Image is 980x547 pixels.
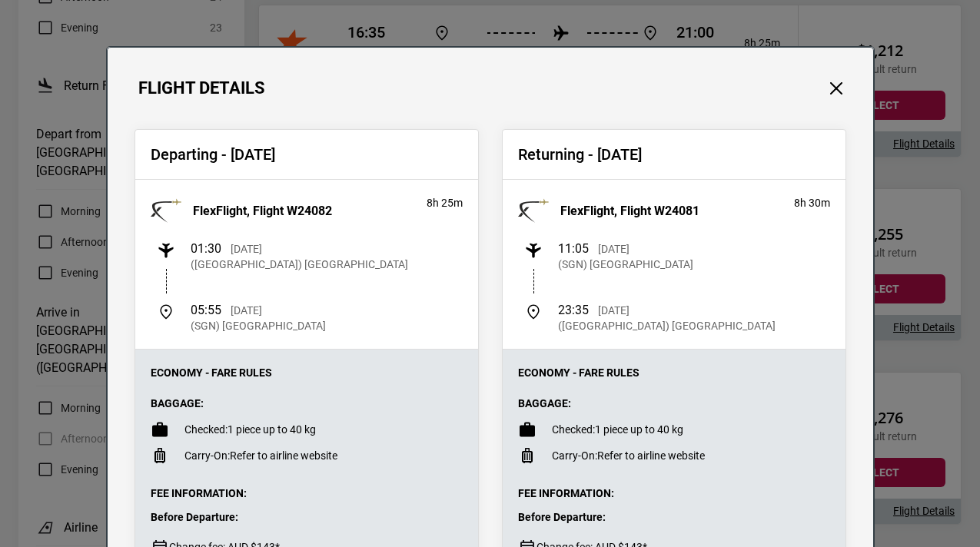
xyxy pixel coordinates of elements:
[518,195,549,226] img: FlexFlight
[552,422,683,437] p: 1 piece up to 40 kg
[151,365,463,380] p: Economy - Fare Rules
[191,257,408,272] p: ([GEOGRAPHIC_DATA]) [GEOGRAPHIC_DATA]
[193,204,332,218] h3: FlexFlight, Flight W24082
[598,303,630,318] p: [DATE]
[191,318,326,333] p: (SGN) [GEOGRAPHIC_DATA]
[151,511,238,523] strong: Before Departure:
[558,318,776,333] p: ([GEOGRAPHIC_DATA]) [GEOGRAPHIC_DATA]
[184,448,337,463] p: Refer to airline website
[518,365,830,380] p: Economy - Fare Rules
[560,204,699,218] h3: FlexFlight, Flight W24081
[518,145,830,164] h2: Returning - [DATE]
[558,241,589,256] span: 11:05
[552,449,597,462] span: Carry-On:
[184,423,228,436] span: Checked:
[552,448,705,463] p: Refer to airline website
[151,397,204,409] strong: Baggage:
[151,195,181,226] img: FlexFlight
[138,78,265,98] h1: Flight Details
[558,257,693,272] p: (SGN) [GEOGRAPHIC_DATA]
[184,422,316,437] p: 1 piece up to 40 kg
[191,241,221,256] span: 01:30
[598,241,630,257] p: [DATE]
[191,303,221,317] span: 05:55
[558,303,589,317] span: 23:35
[518,397,571,409] strong: Baggage:
[826,78,846,98] button: Close
[552,423,595,436] span: Checked:
[151,487,247,499] strong: Fee Information:
[231,241,262,257] p: [DATE]
[231,303,262,318] p: [DATE]
[427,195,463,211] p: 8h 25m
[151,145,463,164] h2: Departing - [DATE]
[184,449,230,462] span: Carry-On:
[794,195,830,211] p: 8h 30m
[518,487,614,499] strong: Fee Information:
[518,511,606,523] strong: Before Departure:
